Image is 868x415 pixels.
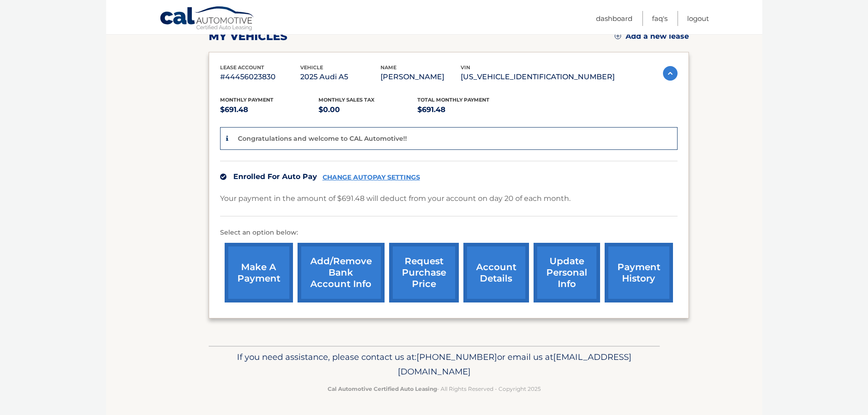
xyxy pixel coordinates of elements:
[417,97,489,103] span: Total Monthly Payment
[615,33,621,39] img: add.svg
[328,385,437,392] strong: Cal Automotive Certified Auto Leasing
[318,97,375,103] span: Monthly sales Tax
[300,64,323,71] span: vehicle
[215,350,654,379] p: If you need assistance, please contact us at: or email us at
[605,243,673,302] a: payment history
[318,103,417,116] p: $0.00
[209,30,288,43] h2: my vehicles
[463,243,529,302] a: account details
[416,352,497,362] span: [PHONE_NUMBER]
[615,32,689,41] a: Add a new lease
[220,97,273,103] span: Monthly Payment
[596,11,632,26] a: Dashboard
[220,192,570,205] p: Your payment in the amount of $691.48 will deduct from your account on day 20 of each month.
[238,134,407,143] p: Congratulations and welcome to CAL Automotive!!
[461,64,470,71] span: vin
[380,64,396,71] span: name
[461,71,615,83] p: [US_VEHICLE_IDENTIFICATION_NUMBER]
[398,352,632,377] span: [EMAIL_ADDRESS][DOMAIN_NAME]
[233,172,317,181] span: Enrolled For Auto Pay
[220,227,678,238] p: Select an option below:
[380,71,461,83] p: [PERSON_NAME]
[215,384,654,394] p: - All Rights Reserved - Copyright 2025
[220,174,226,180] img: check.svg
[417,103,516,116] p: $691.48
[323,174,420,181] a: CHANGE AUTOPAY SETTINGS
[534,243,600,302] a: update personal info
[220,71,300,83] p: #44456023830
[159,6,255,32] a: Cal Automotive
[652,11,668,26] a: FAQ's
[663,66,678,81] img: accordion-active.svg
[389,243,459,302] a: request purchase price
[300,71,380,83] p: 2025 Audi A5
[687,11,709,26] a: Logout
[298,243,385,302] a: Add/Remove bank account info
[225,243,293,302] a: make a payment
[220,103,319,116] p: $691.48
[220,64,264,71] span: lease account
